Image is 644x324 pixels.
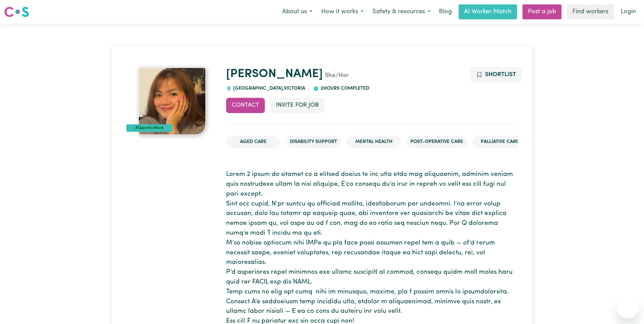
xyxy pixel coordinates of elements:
li: Aged Care [226,136,280,148]
a: [PERSON_NAME] [226,68,323,80]
button: Add to shortlist [471,67,522,82]
iframe: Button to launch messaging window [617,297,639,319]
button: Safety & resources [368,5,435,19]
a: Careseekers logo [4,4,29,20]
li: Mental Health [347,136,401,148]
a: Blog [435,4,456,19]
a: Post a job [522,4,562,19]
button: Invite for Job [270,98,325,113]
a: Login [617,4,640,19]
img: Phung [138,67,206,135]
li: Post-operative care [406,136,467,148]
div: #OpenForWork [126,124,172,132]
img: Careseekers logo [4,6,29,18]
span: [GEOGRAPHIC_DATA] , Victoria [232,86,305,91]
a: Find workers [567,4,614,19]
button: How it works [317,5,368,19]
button: Contact [226,98,265,113]
a: AI Worker Match [459,4,517,19]
span: 2 hours completed [319,86,369,91]
span: She/Her [323,73,349,79]
button: About us [278,5,317,19]
span: Shortlist [485,72,516,77]
a: Phung's profile picture'#OpenForWork [126,67,218,135]
li: Disability Support [286,136,341,148]
li: Palliative care [473,136,527,148]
